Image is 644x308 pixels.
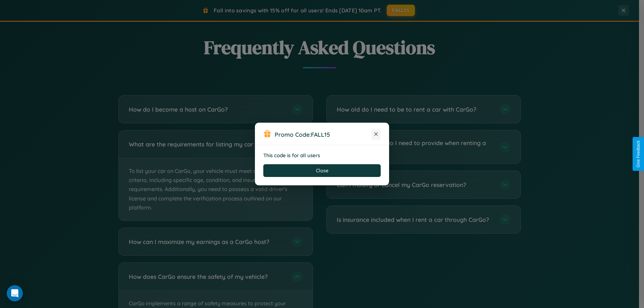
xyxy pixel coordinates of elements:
[311,131,330,138] b: FALL15
[263,152,320,159] strong: This code is for all users
[7,285,23,301] div: Open Intercom Messenger
[636,140,641,168] div: Give Feedback
[275,131,371,138] h3: Promo Code:
[263,164,381,177] button: Close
